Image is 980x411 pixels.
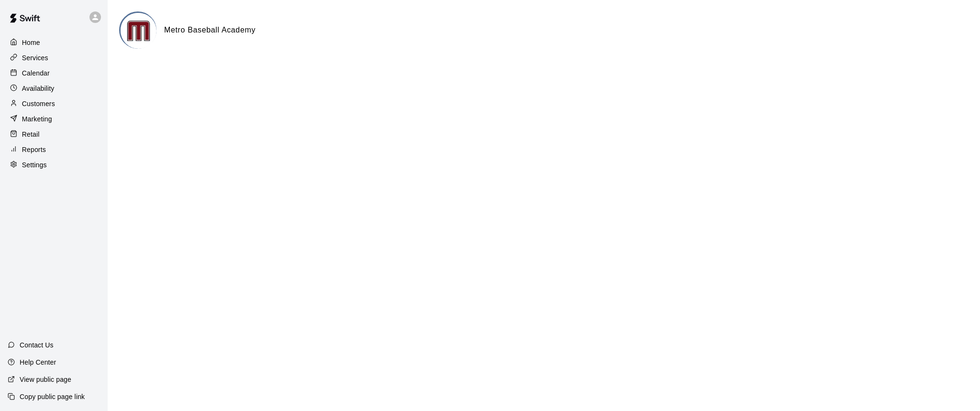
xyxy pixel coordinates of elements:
p: Settings [22,160,47,170]
p: Retail [22,130,40,139]
a: Retail [8,127,100,141]
p: Services [22,53,48,63]
p: Home [22,38,40,47]
img: Metro Baseball Academy logo [121,13,156,49]
p: Availability [22,84,55,93]
a: Services [8,51,100,65]
h6: Metro Baseball Academy [164,24,256,36]
p: Customers [22,99,55,108]
p: Copy public page link [20,392,85,401]
p: Marketing [22,114,52,124]
a: Customers [8,97,100,111]
a: Calendar [8,66,100,80]
p: View public page [20,375,71,384]
a: Reports [8,142,100,157]
a: Marketing [8,112,100,126]
p: Reports [22,145,46,154]
a: Availability [8,81,100,96]
a: Home [8,35,100,50]
p: Help Center [20,357,56,367]
a: Settings [8,158,100,172]
p: Calendar [22,68,50,78]
p: Contact Us [20,340,54,350]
